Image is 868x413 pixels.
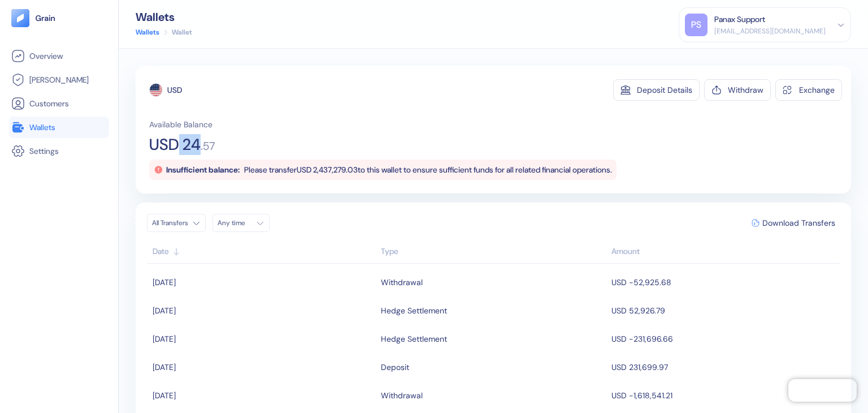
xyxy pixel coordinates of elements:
button: Exchange [775,79,842,101]
span: Download Transfers [762,219,835,227]
button: Withdraw [704,79,771,101]
a: [PERSON_NAME] [11,73,107,87]
div: Wallets [136,11,192,23]
img: logo [35,14,56,22]
button: Download Transfers [747,214,840,231]
img: logo-tablet-V2.svg [11,9,29,27]
a: Wallets [136,27,159,37]
td: [DATE] [147,268,378,296]
span: Overview [29,50,63,62]
a: Wallets [11,121,107,134]
div: Exchange [799,86,835,94]
span: Available Balance [149,119,212,130]
div: Hedge Settlement [381,329,447,349]
div: Sort descending [611,246,834,257]
div: [EMAIL_ADDRESS][DOMAIN_NAME] [714,26,826,36]
a: Overview [11,49,107,63]
td: [DATE] [147,296,378,325]
div: Sort ascending [381,246,606,257]
td: USD -231,696.66 [609,325,840,353]
span: . 57 [201,140,215,152]
span: USD 24 [149,137,201,153]
div: Deposit Details [637,86,692,94]
span: Settings [29,145,59,157]
span: Insufficient balance: [166,165,240,175]
span: [PERSON_NAME] [29,74,89,85]
td: USD -1,618,541.21 [609,381,840,410]
button: Any time [212,214,270,232]
td: USD 52,926.79 [609,296,840,325]
a: Settings [11,144,107,158]
td: USD -52,925.68 [609,268,840,296]
td: USD 231,699.97 [609,353,840,381]
span: Please transfer USD 2,437,279.03 to this wallet to ensure sufficient funds for all related financ... [244,165,612,175]
td: [DATE] [147,381,378,410]
div: Any time [218,218,251,227]
div: Panax Support [714,14,765,25]
span: Wallets [29,122,55,133]
div: USD [167,84,182,96]
iframe: Chatra live chat [788,379,857,402]
button: Deposit Details [613,79,700,101]
div: Withdraw [728,86,763,94]
div: Withdrawal [381,273,423,292]
td: [DATE] [147,325,378,353]
div: Deposit [381,358,409,377]
td: [DATE] [147,353,378,381]
div: Sort ascending [153,246,375,257]
div: PS [685,14,708,36]
div: Hedge Settlement [381,301,447,320]
div: Withdrawal [381,386,423,405]
span: Customers [29,98,69,109]
a: Customers [11,97,107,110]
